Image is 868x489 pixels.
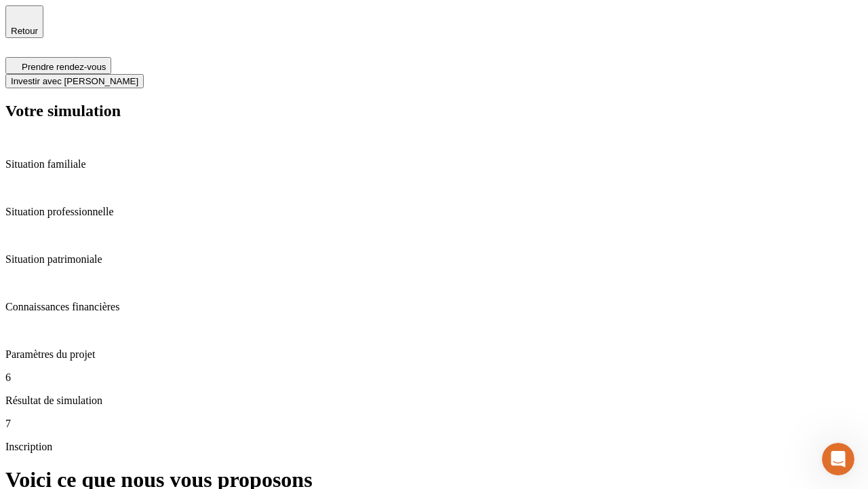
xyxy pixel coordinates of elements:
[5,57,111,74] button: Prendre rendez-vous
[5,5,43,38] button: Retour
[5,253,863,266] p: Situation patrimoniale
[5,206,863,218] p: Situation professionnelle
[5,441,863,453] p: Inscription
[11,26,38,36] span: Retour
[5,395,863,407] p: Résultat de simulation
[822,443,854,475] iframe: Intercom live chat
[11,76,138,86] span: Investir avec [PERSON_NAME]
[5,372,863,384] p: 6
[5,418,863,430] p: 7
[5,348,863,361] p: Paramètres du projet
[5,74,144,88] button: Investir avec [PERSON_NAME]
[5,158,863,170] p: Situation familiale
[22,62,106,72] span: Prendre rendez-vous
[5,301,863,313] p: Connaissances financières
[5,102,863,120] h2: Votre simulation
